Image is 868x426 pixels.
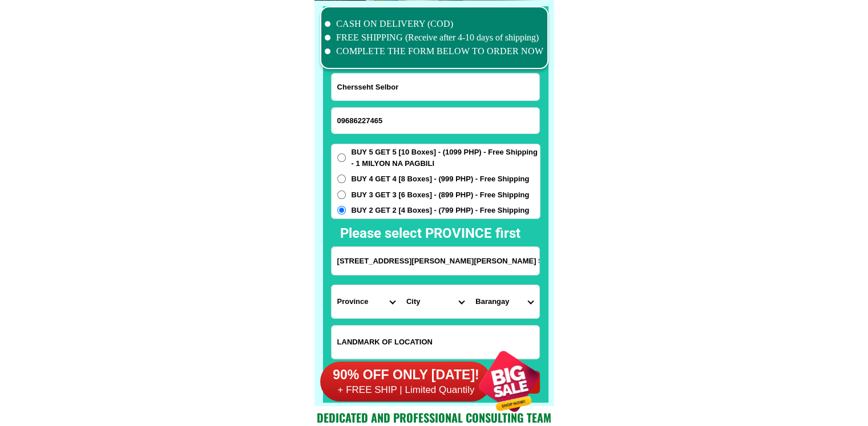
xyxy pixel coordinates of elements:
input: Input LANDMARKOFLOCATION [332,326,539,359]
input: Input phone_number [332,108,539,133]
input: BUY 5 GET 5 [10 Boxes] - (1099 PHP) - Free Shipping - 1 MILYON NA PAGBILI [337,153,346,162]
li: CASH ON DELIVERY (COD) [325,17,544,31]
h2: Please select PROVINCE first [340,223,644,244]
input: BUY 3 GET 3 [6 Boxes] - (899 PHP) - Free Shipping [337,190,346,199]
span: BUY 5 GET 5 [10 Boxes] - (1099 PHP) - Free Shipping - 1 MILYON NA PAGBILI [352,147,540,169]
input: Input full_name [332,74,539,100]
select: Select commune [470,285,539,318]
input: BUY 2 GET 2 [4 Boxes] - (799 PHP) - Free Shipping [337,206,346,214]
input: Input address [332,247,539,275]
select: Select province [332,285,401,318]
h2: Dedicated and professional consulting team [314,409,554,426]
select: Select district [401,285,470,318]
span: BUY 3 GET 3 [6 Boxes] - (899 PHP) - Free Shipping [352,189,530,201]
li: FREE SHIPPING (Receive after 4-10 days of shipping) [325,31,544,44]
input: BUY 4 GET 4 [8 Boxes] - (999 PHP) - Free Shipping [337,175,346,183]
li: COMPLETE THE FORM BELOW TO ORDER NOW [325,44,544,58]
span: BUY 4 GET 4 [8 Boxes] - (999 PHP) - Free Shipping [352,173,530,185]
h6: 90% OFF ONLY [DATE]! [320,367,491,384]
span: BUY 2 GET 2 [4 Boxes] - (799 PHP) - Free Shipping [352,205,530,216]
h6: + FREE SHIP | Limited Quantily [320,384,491,396]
